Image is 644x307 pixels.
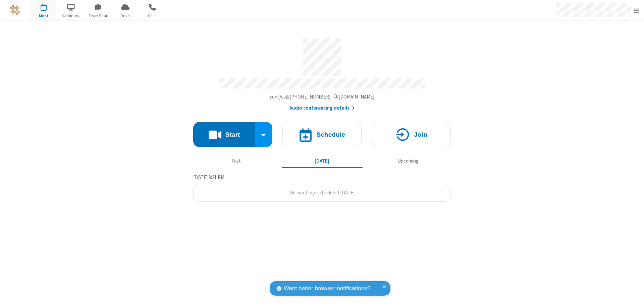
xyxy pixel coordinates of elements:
[289,104,355,112] button: Audio conferencing details
[193,122,255,147] button: Start
[282,155,363,167] button: [DATE]
[414,131,427,138] h4: Join
[140,13,165,19] span: Calls
[289,189,355,196] span: No meetings scheduled [DATE]
[31,13,56,19] span: Meet
[10,5,20,15] img: QA Selenium DO NOT DELETE OR CHANGE
[193,33,451,112] section: Account details
[368,155,448,167] button: Upcoming
[113,13,138,19] span: Drive
[255,122,273,147] div: Start conference options
[284,284,370,293] span: Want better browser notifications?
[270,93,375,101] button: Copy my meeting room linkCopy my meeting room link
[193,173,451,202] section: Today's Meetings
[196,155,277,167] button: Past
[316,131,345,138] h4: Schedule
[193,174,224,180] span: [DATE] 9:21 PM
[225,131,240,138] h4: Start
[282,122,362,147] button: Schedule
[86,13,111,19] span: Team Chat
[270,94,375,100] span: Copy my meeting room link
[58,13,84,19] span: Webinars
[372,122,451,147] button: Join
